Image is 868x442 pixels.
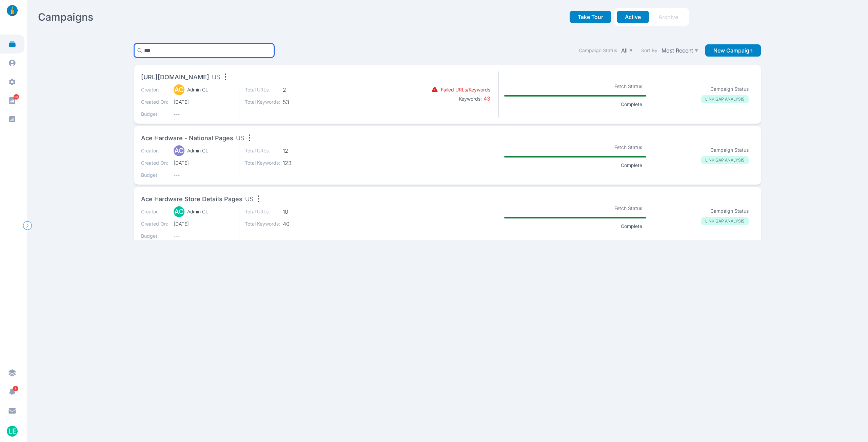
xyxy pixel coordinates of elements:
p: Total URLs: [245,86,280,93]
div: AC [174,206,184,217]
label: Sort By [641,47,657,54]
span: 43 [482,95,490,102]
p: LINK GAP ANALYSIS [701,95,749,103]
span: --- [174,233,233,239]
span: 2 [283,86,318,93]
span: US [236,133,244,143]
p: Creator: [141,208,168,215]
span: --- [174,111,233,118]
img: linklaunch_small.2ae18699.png [4,5,20,16]
p: Complete [617,101,646,108]
button: All [620,46,634,55]
p: Creator: [141,147,168,154]
b: Keywords: [459,96,482,102]
span: --- [174,172,233,178]
p: Total URLs: [245,208,280,215]
button: New Campaign [705,44,761,57]
label: Campaign Status [579,47,617,54]
p: Failed URLs/Keywords [441,86,490,93]
button: Take Tour [570,11,611,23]
p: All [621,47,628,54]
p: Total Keywords: [245,160,280,166]
span: Ace Hardware - National Pages [141,133,233,143]
p: Budget: [141,111,168,118]
p: Fetch Status [610,82,646,91]
p: Creator: [141,86,168,93]
h2: Campaigns [38,11,93,23]
p: Created On: [141,160,168,166]
p: Total Keywords: [245,220,280,227]
span: 88 [14,94,19,100]
p: LINK GAP ANALYSIS [701,217,749,225]
span: [URL][DOMAIN_NAME] [141,72,209,82]
span: 40 [283,220,318,227]
span: 10 [283,208,318,215]
p: Most Recent [662,47,693,54]
span: Ace Hardware Store Details Pages [141,194,242,204]
button: Most Recent [660,46,700,55]
p: Budget: [141,172,168,178]
span: 12 [283,147,318,154]
span: US [245,194,253,204]
p: Campaign Status [710,86,749,92]
p: Complete [617,162,646,169]
span: US [212,72,220,82]
p: Fetch Status [610,143,646,152]
p: Admin CL [187,86,208,93]
p: Total URLs: [245,147,280,154]
p: LINK GAP ANALYSIS [701,156,749,164]
div: AC [174,145,184,156]
p: Campaign Status [710,147,749,153]
p: Admin CL [187,147,208,154]
span: [DATE] [174,99,233,105]
button: Active [617,11,649,23]
div: AC [174,84,184,95]
span: [DATE] [174,160,233,166]
p: Fetch Status [610,204,646,213]
p: Complete [617,223,646,230]
span: 53 [283,99,318,105]
button: Archive [650,11,686,23]
span: 123 [283,160,318,166]
span: [DATE] [174,220,233,227]
p: Total Keywords: [245,99,280,105]
p: Created On: [141,99,168,105]
p: Admin CL [187,208,208,215]
p: Campaign Status [710,208,749,214]
p: Created On: [141,220,168,227]
p: Budget: [141,233,168,239]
